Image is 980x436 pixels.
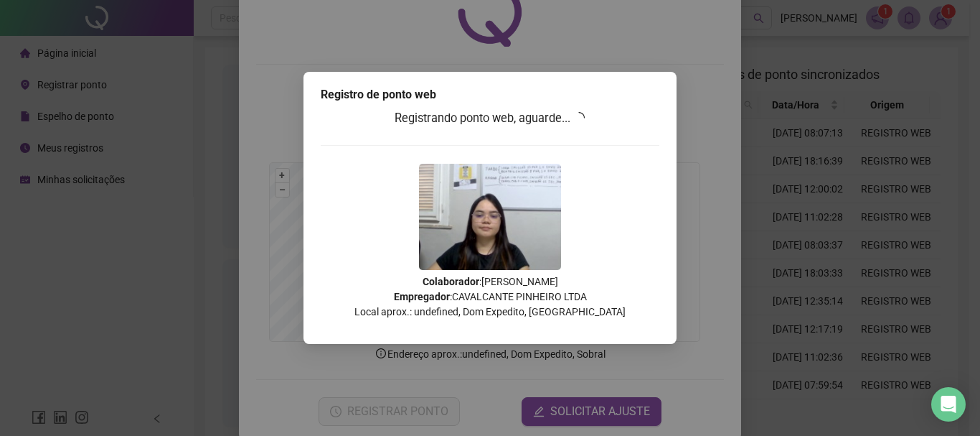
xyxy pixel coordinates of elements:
[419,164,561,270] img: 9k=
[321,109,659,128] h3: Registrando ponto web, aguarde...
[394,291,450,302] strong: Empregador
[931,387,966,422] div: Open Intercom Messenger
[321,86,659,103] div: Registro de ponto web
[321,274,659,320] p: : [PERSON_NAME] : CAVALCANTE PINHEIRO LTDA Local aprox.: undefined, Dom Expedito, [GEOGRAPHIC_DATA]
[573,111,586,124] span: loading
[423,276,479,287] strong: Colaborador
